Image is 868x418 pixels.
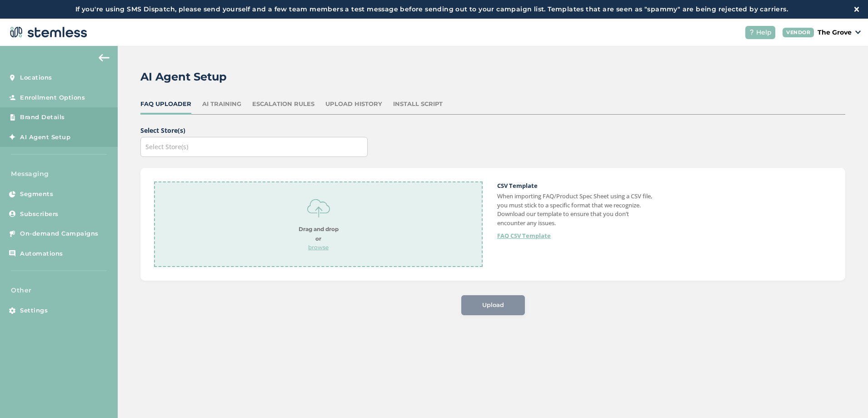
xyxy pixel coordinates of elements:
[20,73,52,82] span: Locations
[497,181,654,191] h2: CSV Template
[20,113,65,122] span: Brand Details
[783,28,814,37] div: VENDOR
[20,93,85,102] span: Enrollment Options
[20,133,70,142] span: AI Agent Setup
[140,69,227,85] h2: AI Agent Setup
[140,126,375,135] label: Select Store(s)
[855,30,861,34] img: icon_down-arrow-small-66adaf34.svg
[20,210,59,219] span: Subscribers
[756,28,772,37] span: Help
[7,23,87,41] img: logo-dark-0685b13c.svg
[20,229,99,238] span: On-demand Campaigns
[823,374,868,418] iframe: Chat Widget
[854,7,859,11] img: icon-close-white-1ed751a3.svg
[99,54,110,61] img: icon-arrow-back-accent-c549486e.svg
[20,249,63,258] span: Automations
[9,5,854,14] label: If you're using SMS Dispatch, please send yourself and a few team members a test message before s...
[20,190,53,199] span: Segments
[749,30,754,35] img: icon-help-white-03924b79.svg
[497,232,551,241] a: FAQ CSV Template
[145,142,188,151] span: Select Store(s)
[252,100,314,109] div: Escalation Rules
[20,306,48,315] span: Settings
[393,100,443,109] div: Install Script
[299,226,339,242] strong: Drag and drop or
[497,192,654,227] p: When importing FAQ/Product Spec Sheet using a CSV file, you must stick to a specific format that ...
[299,243,339,252] p: browse
[818,28,852,37] p: The Grove
[140,100,191,109] div: FAQ Uploader
[202,100,241,109] div: AI Training
[307,197,330,220] img: icon-upload-85c7ce17.svg
[325,100,382,109] div: Upload History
